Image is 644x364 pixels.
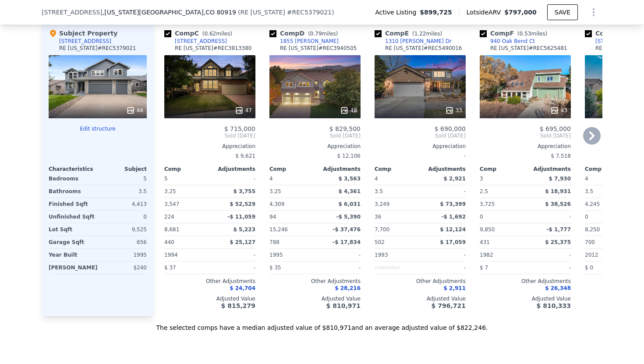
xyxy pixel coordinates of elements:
[480,278,571,285] div: Other Adjustments
[340,106,357,115] div: 48
[269,201,284,207] span: 4,309
[269,278,361,285] div: Other Adjustments
[99,211,147,223] div: 0
[480,38,535,45] a: 940 Oak Bend Ct
[480,143,571,150] div: Appreciation
[545,188,571,194] span: $ 18,931
[444,176,466,182] span: $ 2,921
[234,188,255,194] span: $ 3,755
[269,29,341,38] div: Comp D
[269,214,276,220] span: 94
[504,9,537,16] span: $797,000
[269,295,361,302] div: Adjusted Value
[164,143,255,150] div: Appreciation
[545,239,571,245] span: $ 25,375
[335,285,361,291] span: $ 28,216
[385,38,452,45] div: 1310 [PERSON_NAME] Dr
[545,201,571,207] span: $ 38,526
[385,45,462,52] div: RE [US_STATE] # REC5490016
[164,29,236,38] div: Comp C
[164,295,255,302] div: Adjusted Value
[164,239,174,245] span: 440
[375,262,418,274] div: Unspecified
[440,239,466,245] span: $ 17,059
[480,295,571,302] div: Adjusted Value
[549,176,571,182] span: $ 7,930
[269,38,339,45] a: 1855 [PERSON_NAME]
[440,201,466,207] span: $ 73,399
[375,249,418,261] div: 1993
[585,226,600,233] span: 8,250
[304,31,341,37] span: ( miles)
[333,239,361,245] span: -$ 17,834
[467,8,504,17] span: Lotside ARV
[339,176,361,182] span: $ 3,563
[527,211,571,223] div: -
[480,214,483,220] span: 0
[164,166,210,173] div: Comp
[337,153,361,159] span: $ 12,106
[375,214,381,220] span: 36
[480,226,495,233] span: 9,850
[235,153,255,159] span: $ 9,621
[409,31,446,37] span: ( miles)
[280,45,357,52] div: RE [US_STATE] # REC3940505
[269,176,273,182] span: 4
[230,285,255,291] span: $ 24,704
[420,8,452,17] span: $899,725
[444,285,466,291] span: $ 2,911
[480,132,571,139] span: Sold [DATE]
[585,265,593,271] span: $ 0
[98,166,147,173] div: Subject
[480,29,551,38] div: Comp F
[99,173,147,185] div: 5
[375,132,466,139] span: Sold [DATE]
[480,176,483,182] span: 3
[212,249,255,261] div: -
[49,125,147,132] button: Edit structure
[480,166,525,173] div: Comp
[333,226,361,233] span: -$ 37,476
[537,302,571,309] span: $ 810,333
[49,262,98,274] div: [PERSON_NAME]
[547,226,571,233] span: -$ 1,777
[164,176,168,182] span: 5
[414,31,426,37] span: 1.22
[42,316,602,332] div: The selected comps have a median adjusted value of $810,971 and an average adjusted value of $822...
[527,262,571,274] div: -
[99,236,147,248] div: 656
[269,185,313,198] div: 3.25
[375,278,466,285] div: Other Adjustments
[164,249,208,261] div: 1994
[164,38,227,45] a: [STREET_ADDRESS]
[315,166,361,173] div: Adjustments
[101,262,147,274] div: $240
[440,226,466,233] span: $ 12,124
[310,31,322,37] span: 0.79
[585,201,600,207] span: 4,245
[49,185,96,198] div: Bathrooms
[234,226,255,233] span: $ 5,223
[545,285,571,291] span: $ 26,348
[422,185,466,198] div: -
[42,8,103,17] span: [STREET_ADDRESS]
[99,223,147,236] div: 9,525
[375,8,420,17] span: Active Listing
[164,278,255,285] div: Other Adjustments
[269,226,288,233] span: 15,246
[204,31,216,37] span: 0.62
[164,132,255,139] span: Sold [DATE]
[317,262,361,274] div: -
[514,31,551,37] span: ( miles)
[375,143,466,150] div: Appreciation
[585,214,588,220] span: 0
[99,185,147,198] div: 3.5
[269,239,280,245] span: 788
[375,201,389,207] span: 3,249
[230,239,255,245] span: $ 25,127
[585,166,630,173] div: Comp
[585,249,629,261] div: 2012
[227,214,255,220] span: -$ 11,059
[375,176,378,182] span: 4
[269,132,361,139] span: Sold [DATE]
